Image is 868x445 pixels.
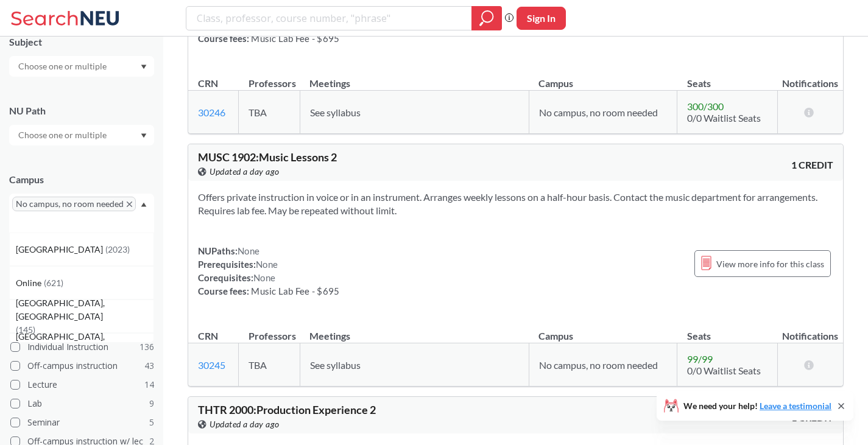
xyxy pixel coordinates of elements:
[198,107,225,118] a: 30246
[300,317,529,343] th: Meetings
[9,173,154,186] div: Campus
[239,343,300,387] td: TBA
[16,276,44,290] span: Online
[479,10,494,27] svg: magnifying glass
[716,256,824,272] span: View more info for this class
[529,317,677,343] th: Campus
[12,197,136,211] span: No campus, no room neededX to remove pill
[239,317,300,343] th: Professors
[198,244,339,298] div: NUPaths: Prerequisites: Corequisites: Course fees:
[239,65,300,91] th: Professors
[10,415,154,430] label: Seminar
[149,416,154,429] span: 5
[677,317,778,343] th: Seats
[687,112,761,124] span: 0/0 Waitlist Seats
[196,8,463,29] input: Class, professor, course number, "phrase"
[139,340,154,354] span: 136
[12,128,115,142] input: Choose one or multiple
[127,201,132,207] svg: X to remove pill
[310,107,361,118] span: See syllabus
[529,343,677,387] td: No campus, no room needed
[529,91,677,134] td: No campus, no room needed
[105,244,130,254] span: ( 2023 )
[677,65,778,91] th: Seats
[778,65,844,91] th: Notifications
[249,286,339,296] span: Music Lab Fee - $695
[10,339,154,355] label: Individual Instruction
[210,165,280,178] span: Updated a day ago
[9,194,154,233] div: No campus, no room neededX to remove pillDropdown arrow[GEOGRAPHIC_DATA](2023)Online(621)[GEOGRAP...
[10,358,154,374] label: Off-campus instruction
[310,359,361,371] span: See syllabus
[149,397,154,410] span: 9
[778,317,844,343] th: Notifications
[198,403,376,416] span: THTR 2000 : Production Experience 2
[210,418,280,431] span: Updated a day ago
[198,150,337,164] span: MUSC 1902 : Music Lessons 2
[198,329,218,343] div: CRN
[144,378,154,391] span: 14
[198,77,218,90] div: CRN
[760,401,831,411] a: Leave a testimonial
[253,272,275,283] span: None
[10,396,154,412] label: Lab
[471,6,502,30] div: magnifying glass
[256,259,278,270] span: None
[44,278,63,288] span: ( 621 )
[12,59,115,74] input: Choose one or multiple
[16,324,35,335] span: ( 145 )
[529,65,677,91] th: Campus
[198,359,225,371] a: 30245
[144,359,154,373] span: 43
[517,7,566,30] button: Sign In
[239,91,300,134] td: TBA
[9,56,154,77] div: Dropdown arrow
[238,245,259,256] span: None
[141,65,147,69] svg: Dropdown arrow
[16,296,153,323] span: [GEOGRAPHIC_DATA], [GEOGRAPHIC_DATA]
[249,33,339,44] span: Music Lab Fee - $695
[9,104,154,117] div: NU Path
[687,100,724,112] span: 300 / 300
[198,191,833,217] section: Offers private instruction in voice or in an instrument. Arranges weekly lessons on a half-hour b...
[300,65,529,91] th: Meetings
[687,365,761,376] span: 0/0 Waitlist Seats
[10,377,154,393] label: Lecture
[9,125,154,145] div: Dropdown arrow
[141,202,147,207] svg: Dropdown arrow
[791,158,833,172] span: 1 CREDIT
[687,353,713,365] span: 99 / 99
[16,243,105,256] span: [GEOGRAPHIC_DATA]
[9,35,154,49] div: Subject
[683,402,831,410] span: We need your help!
[141,133,147,138] svg: Dropdown arrow
[16,330,153,357] span: [GEOGRAPHIC_DATA], [GEOGRAPHIC_DATA]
